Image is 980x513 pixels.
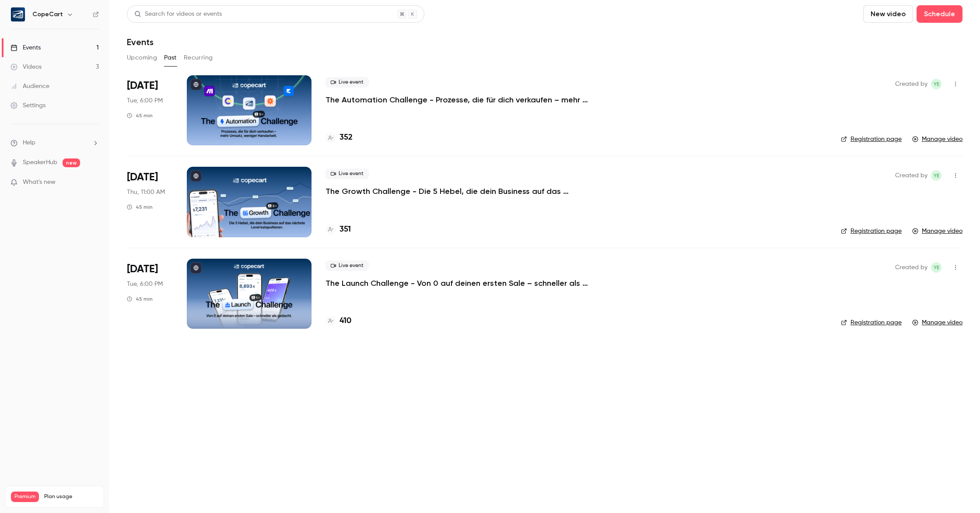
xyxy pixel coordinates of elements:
div: Oct 7 Tue, 6:00 PM (Europe/Berlin) [127,75,173,145]
span: Created by [895,262,927,273]
span: [DATE] [127,262,158,276]
span: [DATE] [127,170,158,184]
img: CopeCart [11,7,25,21]
div: Oct 2 Thu, 11:00 AM (Europe/Berlin) [127,167,173,237]
div: 45 min [127,295,153,302]
a: The Launch Challenge - Von 0 auf deinen ersten Sale – schneller als gedacht [325,278,588,288]
div: 45 min [127,112,153,119]
span: YE [934,262,939,273]
span: Live event [325,169,369,179]
span: What's new [23,178,56,187]
button: Past [164,51,177,65]
span: YE [934,79,939,89]
li: help-dropdown-opener [10,138,99,148]
a: Manage video [912,227,962,235]
div: Events [10,43,41,52]
a: 410 [325,315,351,327]
button: New video [863,5,913,23]
h4: 410 [339,315,351,327]
span: Yasamin Esfahani [931,262,941,273]
span: Created by [895,170,927,181]
a: The Growth Challenge - Die 5 Hebel, die dein Business auf das nächste Level katapultieren [325,186,588,197]
div: Audience [10,82,49,91]
span: Yasamin Esfahani [931,79,941,89]
span: Live event [325,260,369,271]
div: 45 min [127,204,153,211]
span: new [63,158,80,167]
a: The Automation Challenge - Prozesse, die für dich verkaufen – mehr Umsatz, weniger Handarbeit [325,95,588,105]
span: Live event [325,77,369,88]
span: Tue, 6:00 PM [127,280,163,288]
div: Videos [10,63,42,71]
a: Registration page [841,227,902,235]
h6: CopeCart [32,10,63,19]
button: Upcoming [127,51,157,65]
a: Registration page [841,318,902,327]
span: Plan usage [44,493,98,500]
button: Schedule [917,5,962,23]
div: Search for videos or events [134,10,222,19]
a: Registration page [841,135,902,144]
h4: 352 [339,132,353,144]
a: Manage video [912,318,962,327]
span: YE [934,170,939,181]
span: [DATE] [127,79,158,93]
span: Tue, 6:00 PM [127,96,163,105]
div: Sep 30 Tue, 6:00 PM (Europe/Berlin) [127,259,173,329]
a: 351 [325,224,351,235]
button: Recurring [184,51,213,65]
span: Premium [11,492,39,502]
span: Created by [895,79,927,89]
a: Manage video [912,135,962,144]
a: SpeakerHub [23,158,57,167]
span: Thu, 11:00 AM [127,188,165,197]
div: Settings [10,101,45,110]
a: 352 [325,132,353,144]
span: Help [23,138,35,148]
h1: Events [127,37,154,47]
h4: 351 [339,224,351,235]
span: Yasamin Esfahani [931,170,941,181]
